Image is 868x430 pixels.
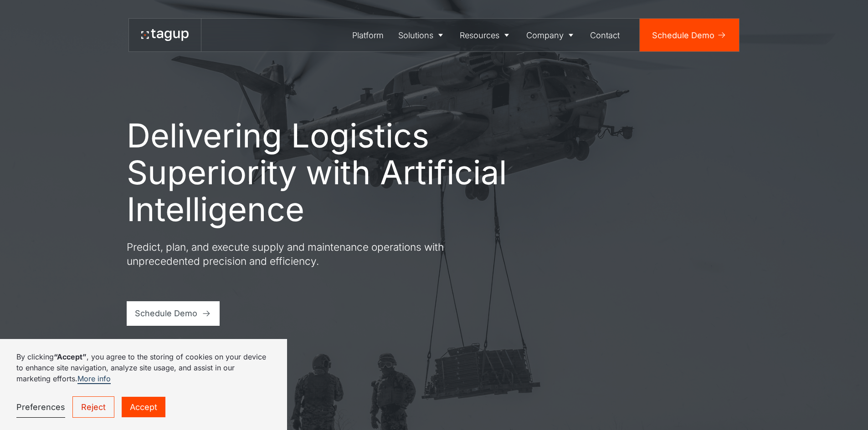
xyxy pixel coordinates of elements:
a: Reject [72,396,114,418]
div: Solutions [398,29,433,41]
p: By clicking , you agree to the storing of cookies on your device to enhance site navigation, anal... [16,351,271,384]
a: Contact [583,19,627,51]
div: Company [526,29,564,41]
div: Contact [590,29,620,41]
div: Schedule Demo [135,307,197,319]
a: Preferences [16,397,65,418]
a: Accept [122,397,165,417]
a: Company [519,19,583,51]
div: Schedule Demo [652,29,714,41]
a: Schedule Demo [640,19,739,51]
div: Resources [460,29,499,41]
a: Schedule Demo [127,301,220,326]
a: Solutions [391,19,453,51]
a: Platform [345,19,391,51]
a: Resources [453,19,519,51]
h1: Delivering Logistics Superiority with Artificial Intelligence [127,117,509,228]
strong: “Accept” [54,352,87,361]
div: Platform [352,29,384,41]
a: More info [77,374,111,384]
p: Predict, plan, and execute supply and maintenance operations with unprecedented precision and eff... [127,240,455,268]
